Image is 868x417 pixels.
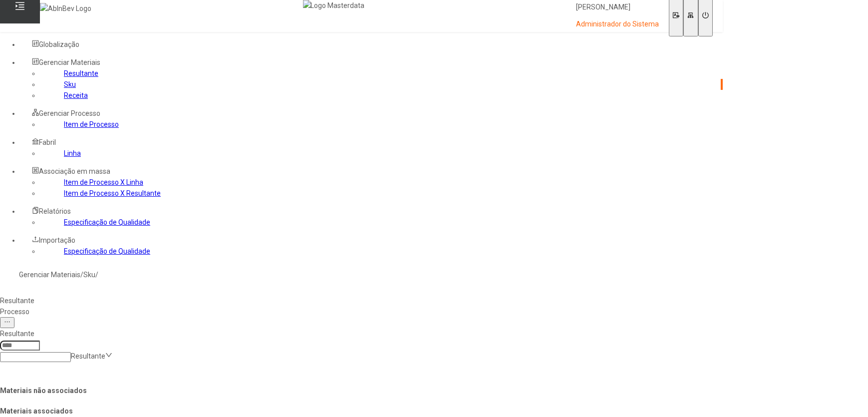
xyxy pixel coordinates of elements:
a: Receita [64,91,88,99]
nz-breadcrumb-separator: / [95,271,98,279]
p: Administrador do Sistema [576,19,659,29]
p: [PERSON_NAME] [576,2,659,12]
a: Resultante [64,69,98,77]
span: Relatórios [39,207,71,215]
span: Importação [39,236,75,244]
span: Gerenciar Processo [39,109,100,117]
span: Gerenciar Materiais [39,58,100,66]
nz-select-placeholder: Resultante [71,352,105,360]
span: Associação em massa [39,167,110,175]
img: AbInBev Logo [40,3,91,14]
a: Sku [83,271,95,279]
nz-breadcrumb-separator: / [80,271,83,279]
span: Fabril [39,138,56,146]
a: Item de Processo X Linha [64,178,143,186]
a: Gerenciar Materiais [19,271,80,279]
span: Globalização [39,40,79,48]
a: Especificação de Qualidade [64,247,150,255]
a: Item de Processo X Resultante [64,189,161,197]
a: Sku [64,80,76,88]
a: Linha [64,149,81,157]
a: Especificação de Qualidade [64,218,150,226]
a: Item de Processo [64,120,119,128]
